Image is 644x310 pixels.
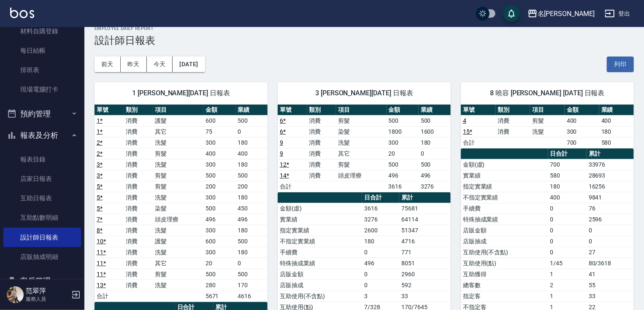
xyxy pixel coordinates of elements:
td: 0 [548,247,587,258]
button: 列印 [607,57,634,72]
td: 金額(虛) [461,159,548,170]
a: 報表目錄 [3,150,81,169]
td: 洗髮 [153,159,203,170]
td: 300 [565,126,599,137]
td: 洗髮 [153,247,203,258]
td: 64114 [399,214,451,225]
td: 2600 [362,225,399,236]
td: 頭皮理療 [336,170,387,181]
th: 單號 [95,105,124,116]
td: 20 [387,148,419,159]
td: 28693 [587,170,634,181]
td: 400 [599,115,634,126]
a: 9 [280,150,283,157]
td: 180 [548,181,587,192]
td: 496 [419,170,451,181]
td: 消費 [124,181,153,192]
td: 16256 [587,181,634,192]
td: 450 [235,203,268,214]
td: 20 [203,258,235,269]
td: 300 [203,192,235,203]
th: 項目 [336,105,387,116]
td: 手續費 [461,203,548,214]
td: 消費 [124,148,153,159]
td: 500 [203,170,235,181]
a: 互助日報表 [3,189,81,208]
th: 金額 [565,105,599,116]
td: 店販金額 [461,225,548,236]
th: 單號 [278,105,307,116]
td: 300 [203,137,235,148]
td: 3276 [362,214,399,225]
td: 0 [548,225,587,236]
td: 其它 [153,126,203,137]
td: 互助使用(點) [461,258,548,269]
td: 剪髮 [153,170,203,181]
td: 指定實業績 [461,181,548,192]
td: 0 [235,258,268,269]
td: 店販抽成 [278,280,362,291]
td: 1/45 [548,258,587,269]
td: 消費 [307,115,336,126]
td: 合計 [278,181,307,192]
td: 消費 [307,148,336,159]
th: 業績 [599,105,634,116]
td: 2 [548,280,587,291]
button: 昨天 [121,57,147,72]
td: 總客數 [461,280,548,291]
td: 700 [548,159,587,170]
td: 消費 [124,192,153,203]
td: 33 [399,291,451,302]
td: 0 [362,247,399,258]
button: 客戶管理 [3,270,81,292]
td: 消費 [124,225,153,236]
td: 其它 [153,258,203,269]
table: a dense table [278,105,451,192]
td: 300 [203,225,235,236]
button: 今天 [147,57,173,72]
a: 每日結帳 [3,41,81,60]
table: a dense table [95,105,268,302]
td: 合計 [95,291,124,302]
h5: 范翠萍 [26,287,69,295]
td: 8051 [399,258,451,269]
td: 500 [419,115,451,126]
td: 500 [235,269,268,280]
td: 不指定實業績 [278,236,362,247]
td: 護髮 [153,115,203,126]
td: 0 [548,236,587,247]
td: 消費 [124,126,153,137]
th: 日合計 [362,192,399,203]
td: 700 [565,137,599,148]
td: 51347 [399,225,451,236]
table: a dense table [461,105,634,148]
td: 200 [235,181,268,192]
td: 80/3618 [587,258,634,269]
td: 180 [419,137,451,148]
td: 592 [399,280,451,291]
td: 剪髮 [530,115,565,126]
a: 店販抽成明細 [3,247,81,267]
td: 280 [203,280,235,291]
td: 4616 [235,291,268,302]
td: 75 [203,126,235,137]
td: 33976 [587,159,634,170]
td: 染髮 [153,203,203,214]
h3: 設計師日報表 [95,35,634,46]
span: 3 [PERSON_NAME][DATE] 日報表 [288,89,441,97]
td: 1 [548,269,587,280]
td: 180 [235,192,268,203]
td: 剪髮 [153,148,203,159]
a: 店家日報表 [3,169,81,189]
td: 護髮 [153,236,203,247]
td: 400 [565,115,599,126]
th: 類別 [495,105,530,116]
td: 500 [387,115,419,126]
td: 洗髮 [153,192,203,203]
td: 特殊抽成業績 [278,258,362,269]
span: 8 曉容 [PERSON_NAME] [DATE] 日報表 [471,89,624,97]
td: 特殊抽成業績 [461,214,548,225]
td: 合計 [461,137,495,148]
td: 洗髮 [153,225,203,236]
button: [DATE] [173,57,205,72]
